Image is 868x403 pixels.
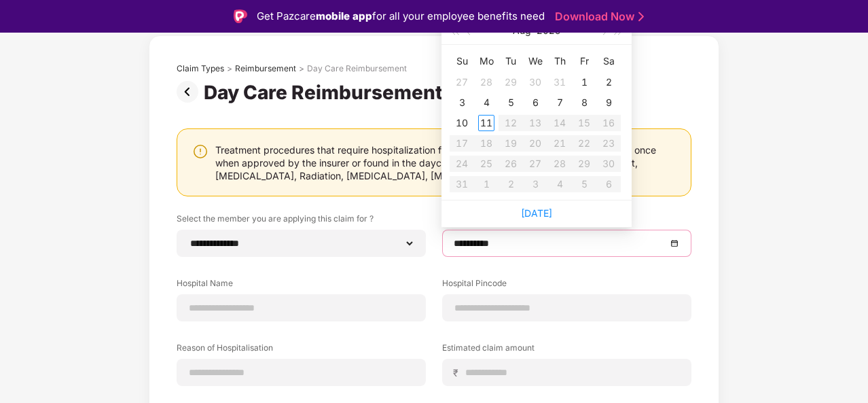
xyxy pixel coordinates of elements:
div: 4 [478,94,494,111]
td: 2025-08-11 [474,113,499,133]
label: Hospital Pincode [442,277,691,294]
th: Su [450,50,474,72]
div: 7 [551,94,568,111]
div: 30 [527,74,543,90]
td: 2025-08-10 [450,113,474,133]
td: 2025-08-02 [596,72,621,92]
div: Day Care Reimbursement [307,63,407,74]
td: 2025-07-27 [450,72,474,92]
img: svg+xml;base64,PHN2ZyBpZD0iUHJldi0zMngzMiIgeG1sbnM9Imh0dHA6Ly93d3cudzMub3JnLzIwMDAvc3ZnIiB3aWR0aD... [177,81,204,103]
label: Hospital Name [177,277,426,294]
div: 9 [600,94,617,111]
div: Claim Types [177,63,224,74]
label: Select the member you are applying this claim for ? [177,213,426,230]
a: [DATE] [521,207,552,219]
div: 27 [454,74,470,90]
div: 10 [454,115,470,131]
td: 2025-08-08 [572,92,596,113]
th: Th [547,50,572,72]
div: 2 [600,74,617,90]
strong: mobile app [316,10,372,22]
td: 2025-08-06 [523,92,547,113]
img: Stroke [638,10,644,24]
div: 8 [576,94,592,111]
td: 2025-07-29 [499,72,523,92]
div: 11 [478,115,494,131]
div: 5 [503,94,519,111]
div: 6 [527,94,543,111]
div: 1 [576,74,592,90]
div: Reimbursement [235,63,296,74]
th: Sa [596,50,621,72]
td: 2025-08-04 [474,92,499,113]
td: 2025-08-05 [499,92,523,113]
div: 31 [551,74,568,90]
label: Reason of Hospitalisation [177,342,426,359]
a: Download Now [555,10,640,24]
td: 2025-08-09 [596,92,621,113]
label: Estimated claim amount [442,342,691,359]
div: 3 [454,94,470,111]
img: Logo [234,10,247,23]
img: svg+xml;base64,PHN2ZyBpZD0iV2FybmluZ18tXzI0eDI0IiBkYXRhLW5hbWU9Ildhcm5pbmcgLSAyNHgyNCIgeG1sbnM9Im... [192,143,209,160]
th: We [523,50,547,72]
div: Get Pazcare for all your employee benefits need [257,8,545,24]
div: 29 [503,74,519,90]
td: 2025-07-30 [523,72,547,92]
th: Tu [499,50,523,72]
th: Mo [474,50,499,72]
div: > [299,63,304,74]
div: 28 [478,74,494,90]
td: 2025-08-01 [572,72,596,92]
td: 2025-08-03 [450,92,474,113]
td: 2025-08-07 [547,92,572,113]
td: 2025-07-31 [547,72,572,92]
div: > [227,63,232,74]
td: 2025-07-28 [474,72,499,92]
div: Treatment procedures that require hospitalization for less than 24 hours and are covered only onc... [215,143,677,182]
th: Fr [572,50,596,72]
span: ₹ [453,366,464,379]
div: Day Care Reimbursement [204,81,448,104]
